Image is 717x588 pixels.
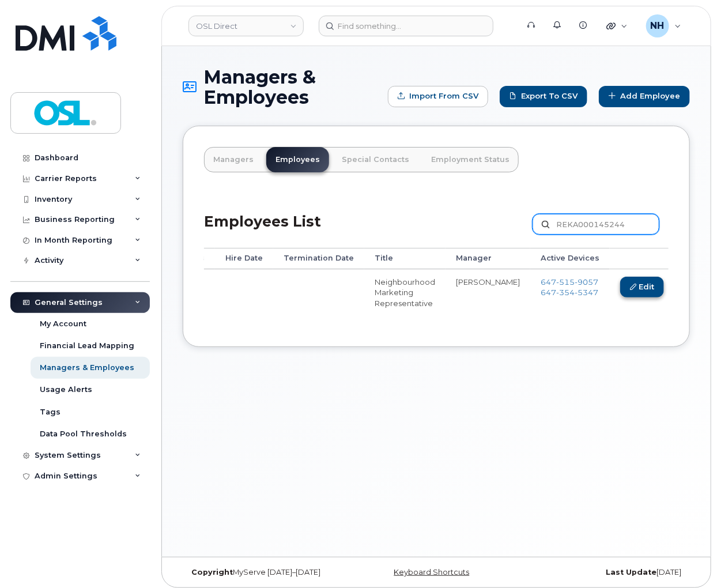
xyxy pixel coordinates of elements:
div: [DATE] [521,568,690,577]
div: MyServe [DATE]–[DATE] [183,568,352,577]
a: Export to CSV [500,86,587,107]
a: Managers [204,147,263,172]
th: Manager [446,248,530,269]
a: 6473545347 [541,288,598,297]
form: Import from CSV [388,86,488,107]
span: 9057 [575,277,598,287]
span: 647 [541,277,598,287]
a: Edit [620,277,664,298]
th: Active Devices [530,248,610,269]
h2: Employees List [204,214,321,248]
th: Title [364,248,446,269]
a: 6475159057 [541,277,598,287]
span: 647 [541,288,598,297]
a: Add Employee [599,86,690,107]
a: Employees [266,147,329,172]
th: Termination Date [273,248,364,269]
span: 515 [556,277,575,287]
strong: Last Update [606,568,656,576]
li: [PERSON_NAME] [456,277,520,288]
span: 5347 [575,288,598,297]
th: Hire Date [215,248,273,269]
a: Keyboard Shortcuts [394,568,469,576]
td: Neighbourhood Marketing Representative [364,269,446,316]
strong: Copyright [191,568,233,576]
h1: Managers & Employees [183,67,382,107]
span: 354 [556,288,575,297]
a: Employment Status [422,147,519,172]
a: Special Contacts [333,147,418,172]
